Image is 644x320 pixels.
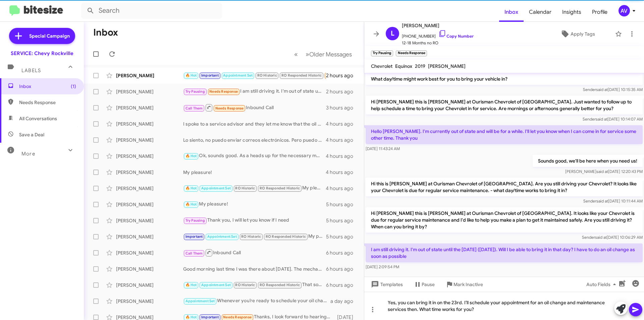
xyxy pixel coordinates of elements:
div: Inbound Call [183,103,326,112]
div: [PERSON_NAME] [116,137,183,143]
span: » [306,50,309,58]
p: Hi this is [PERSON_NAME] at Ourisman Chevrolet of [GEOGRAPHIC_DATA]. Are you still driving your C... [366,178,643,196]
span: [PERSON_NAME] [402,21,474,30]
span: RO Historic [241,234,261,239]
small: Try Pausing [371,50,393,56]
span: Needs Response [209,89,238,94]
span: Sender [DATE] 10:06:29 AM [582,235,643,240]
a: Copy Number [438,34,474,39]
div: [PERSON_NAME] [116,217,183,224]
p: Sounds good, we'll be here when you need us! [533,155,643,167]
span: (1) [71,83,76,90]
span: Sender [DATE] 10:14:07 AM [583,117,643,122]
span: Chevrolet [371,63,392,69]
button: Mark Inactive [440,278,488,290]
div: Good morning last time I was there about [DATE]. The mechanic was going to send up the request sa... [183,266,326,272]
a: Profile [587,2,613,22]
div: [PERSON_NAME] [116,169,183,176]
span: Inbox [19,83,76,90]
span: Apply Tags [571,28,595,40]
span: Special Campaign [29,33,70,39]
p: Hi [PERSON_NAME] this is [PERSON_NAME] at Ourisman Chevrolet of [GEOGRAPHIC_DATA]. Just wanted to... [366,96,643,115]
span: said at [596,87,608,92]
span: RO Historic [257,73,277,78]
span: Important [201,73,219,78]
span: 🔥 Hot [185,315,197,319]
span: Pause [422,278,435,290]
span: Needs Response [19,99,76,106]
div: Lo siento, no puedo enviar correos electrónicos. Pero puedo ayudarle a programar una cita para el... [183,137,326,143]
span: L [391,28,394,39]
div: SERVICE: Chevy Rockville [11,50,73,57]
button: Next [302,47,356,61]
p: Hello [PERSON_NAME]. I'm currently out of state and will be for a while. I'll let you know when I... [366,125,643,144]
span: Save a Deal [19,131,44,138]
div: AV [619,5,630,16]
p: Hi [PERSON_NAME] this is [PERSON_NAME] at Ourisman Chevrolet of [GEOGRAPHIC_DATA]. It looks like ... [366,207,643,233]
div: [PERSON_NAME] [116,298,183,305]
span: Appointment Set [207,234,237,239]
div: [PERSON_NAME] [116,282,183,288]
span: RO Responded Historic [266,234,306,239]
span: Needs Response [215,106,244,110]
span: said at [595,235,607,240]
span: Important [185,234,203,239]
span: RO Responded Historic [260,283,300,287]
span: RO Historic [235,283,255,287]
span: Appointment Set [223,73,253,78]
div: [PERSON_NAME] [116,233,183,240]
div: Whenever you’re ready to schedule your oil change, feel free to reach out. I'm here to assist you... [183,297,330,305]
div: [PERSON_NAME] [116,72,183,79]
button: Apply Tags [543,28,612,40]
div: [PERSON_NAME] [116,121,183,127]
div: I spoke to a service advisor and they let me know that the oil change is about $180.00, There is ... [183,121,326,127]
span: 12-18 Months no RO [402,40,474,46]
div: My pleasure! [183,169,326,176]
span: Sender [DATE] 10:15:35 AM [583,87,643,92]
div: Ok, sounds good. As a heads up for the necessary maintenance, my vehicle is around 44k miles so I... [183,152,326,160]
div: [PERSON_NAME] [116,153,183,159]
span: Call Them [185,251,203,256]
button: Previous [290,47,302,61]
a: Special Campaign [9,28,75,44]
span: Call Them [185,106,203,110]
h1: Inbox [93,27,118,38]
div: My pleasure! [183,184,326,192]
span: said at [596,169,608,174]
div: 5 hours ago [326,233,359,240]
span: [DATE] 2:09:54 PM [366,264,399,269]
span: 🔥 Hot [185,283,197,287]
span: Auto Fields [586,278,619,290]
nav: Page navigation example [290,47,356,61]
a: Inbox [499,2,524,22]
div: [PERSON_NAME] [116,104,183,111]
div: 4 hours ago [326,169,359,176]
div: My pleasure! [183,200,326,208]
div: [PERSON_NAME] [116,185,183,192]
span: said at [596,117,607,122]
div: 6 hours ago [326,249,359,256]
div: [PERSON_NAME] [116,88,183,95]
span: All Conversations [19,115,57,122]
div: 5 hours ago [326,201,359,208]
span: Equinox [395,63,412,69]
p: I am still driving it. I'm out of state until the [DATE] ([DATE]). Will I be able to bring it in ... [366,243,643,262]
button: Pause [408,278,440,290]
span: Calendar [524,2,557,22]
div: 4 hours ago [326,153,359,159]
div: [PERSON_NAME] [116,249,183,256]
span: [PERSON_NAME] [428,63,466,69]
span: Appointment Set [201,283,231,287]
button: Auto Fields [581,278,624,290]
div: 4 hours ago [326,185,359,192]
div: a day ago [330,298,359,305]
div: I was there a few weeks ago. [183,72,326,79]
span: Mark Inactive [453,278,483,290]
span: Appointment Set [185,299,215,303]
div: 3 hours ago [326,104,359,111]
div: Thank you, I will let you know if I need [183,217,326,224]
span: 🔥 Hot [185,186,197,190]
div: 4 hours ago [326,137,359,143]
